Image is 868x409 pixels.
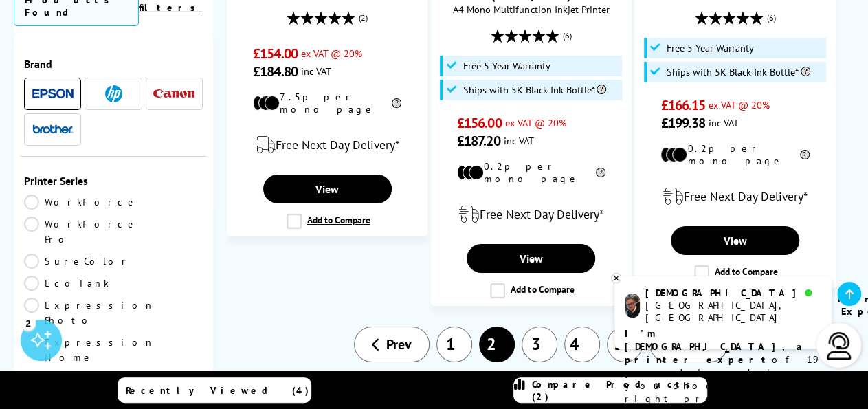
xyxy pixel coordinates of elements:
a: View [467,244,595,273]
span: Free 5 Year Warranty [463,60,550,71]
span: ex VAT @ 20% [504,116,566,129]
b: I'm [DEMOGRAPHIC_DATA], a printer expert [625,327,806,366]
a: Compare Products (2) [513,377,707,403]
span: ex VAT @ 20% [709,98,770,111]
div: 2 [21,315,36,330]
a: Brother [32,121,74,138]
a: Prev [354,327,430,362]
a: Canon [153,85,194,102]
a: Epson [32,85,74,102]
span: £184.80 [253,63,298,80]
img: user-headset-light.svg [825,332,853,360]
a: 4 [564,327,600,362]
span: £187.20 [457,132,500,150]
div: modal_delivery [234,126,420,164]
a: Workforce Pro [24,217,138,247]
a: Recently Viewed (4) [118,377,311,403]
span: inc VAT [301,65,331,78]
a: Expression Home [24,335,155,365]
a: View [263,175,392,203]
div: [GEOGRAPHIC_DATA], [GEOGRAPHIC_DATA] [645,299,821,324]
span: Ships with 5K Black Ink Bottle* [463,85,606,96]
span: Compare Products (2) [532,378,706,403]
a: 1 [436,327,472,362]
img: Canon [153,89,194,98]
span: Recently Viewed (4) [126,384,309,397]
a: 5 [607,327,643,362]
span: £156.00 [457,114,502,132]
li: 0.2p per mono page [457,160,605,185]
div: Printer Series [24,174,203,188]
a: SureColor [24,254,131,269]
span: £154.00 [253,45,298,63]
a: Expression Photo [24,298,155,328]
span: inc VAT [503,134,533,147]
div: Brand [24,57,203,71]
div: modal_delivery [438,195,624,234]
a: View [671,226,799,255]
img: chris-livechat.png [625,294,640,318]
a: EcoTank [24,276,113,291]
img: HP [105,85,122,102]
span: (6) [563,23,572,49]
label: Add to Compare [694,265,778,280]
div: [DEMOGRAPHIC_DATA] [645,287,821,299]
span: (2) [359,5,368,31]
a: 3 [522,327,557,362]
label: Add to Compare [287,214,370,229]
span: Free 5 Year Warranty [667,43,754,54]
li: 7.5p per mono page [253,91,401,115]
a: HP [93,85,134,102]
span: £199.38 [660,114,705,132]
div: modal_delivery [642,177,827,216]
span: (6) [767,5,776,31]
span: inc VAT [709,116,739,129]
img: Brother [32,124,74,134]
span: Prev [386,335,412,353]
p: of 19 years! I can help you choose the right product [625,327,821,406]
span: A4 Mono Multifunction Inkjet Printer [438,3,624,16]
span: Ships with 5K Black Ink Bottle* [667,67,810,78]
span: £166.15 [660,96,705,114]
li: 0.2p per mono page [660,142,809,167]
span: ex VAT @ 20% [301,47,362,60]
label: Add to Compare [490,283,574,298]
img: Epson [32,89,74,99]
a: Workforce [24,195,138,210]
